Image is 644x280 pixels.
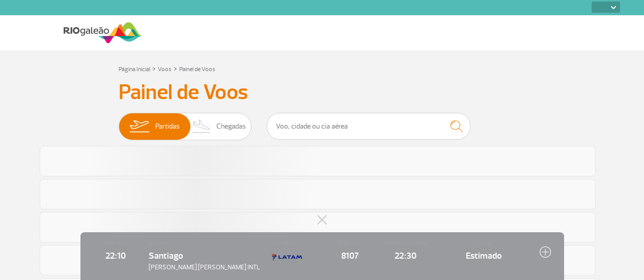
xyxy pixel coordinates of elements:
[93,240,138,247] span: HORÁRIO
[123,113,155,140] img: slider-embarque
[93,249,138,262] span: 22:10
[174,63,177,74] a: >
[152,63,156,74] a: >
[216,113,246,140] span: Chegadas
[327,240,373,247] span: Nº DO VOO
[119,66,150,73] a: Página Inicial
[155,113,180,140] span: Partidas
[149,263,262,272] span: [PERSON_NAME] [PERSON_NAME] INTL
[327,249,373,262] span: 8107
[272,240,317,247] span: CIA AÉREA
[158,66,172,73] a: Voos
[267,113,470,140] input: Voo, cidade ou cia aérea
[438,249,529,262] span: Estimado
[149,250,183,261] span: Santiago
[179,66,215,73] a: Painel de Voos
[438,240,529,247] span: STATUS
[149,240,262,247] span: DESTINO
[383,249,428,262] span: 22:30
[119,80,526,105] h3: Painel de Voos
[187,113,217,140] img: slider-desembarque
[383,240,428,247] span: HORÁRIO ESTIMADO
